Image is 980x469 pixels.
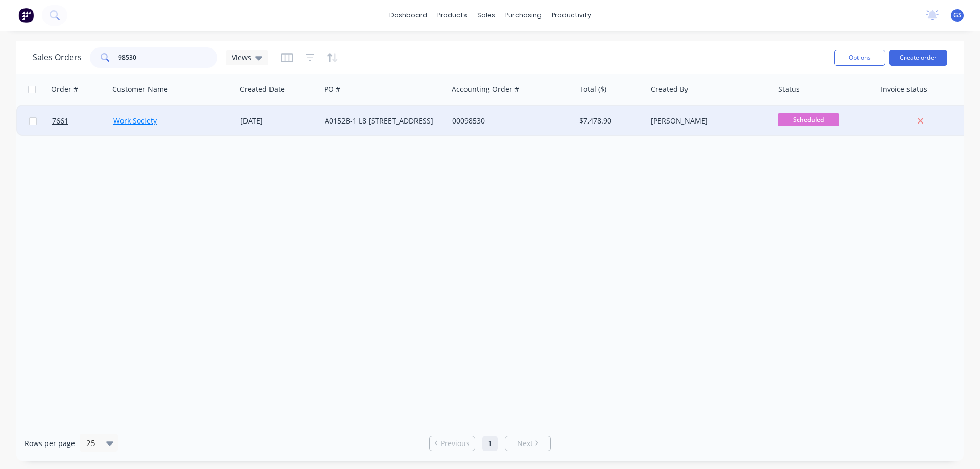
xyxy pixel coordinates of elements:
span: GS [953,11,962,20]
a: Previous page [430,438,475,449]
a: 7661 [52,106,113,136]
div: A0152B-1 L8 [STREET_ADDRESS] [325,116,438,126]
div: Accounting Order # [452,84,519,94]
input: Search... [118,47,218,68]
a: Work Society [113,116,157,126]
a: Page 1 is your current page [482,436,498,451]
div: Total ($) [579,84,606,94]
h1: Sales Orders [33,53,82,62]
span: Previous [440,438,470,449]
div: purchasing [500,8,547,23]
button: Options [834,50,885,66]
div: Created Date [240,84,285,94]
div: Invoice status [880,84,927,94]
div: [DATE] [240,116,316,126]
div: Order # [51,84,78,94]
span: 7661 [52,116,68,126]
div: 00098530 [452,116,566,126]
div: [PERSON_NAME] [651,116,764,126]
a: Next page [505,438,550,449]
div: Created By [651,84,688,94]
div: products [432,8,472,23]
div: $7,478.90 [579,116,639,126]
span: Views [232,52,251,63]
span: Scheduled [778,113,839,126]
span: Rows per page [24,438,75,449]
div: sales [472,8,500,23]
div: productivity [547,8,596,23]
img: Factory [18,8,34,23]
div: Status [778,84,800,94]
a: dashboard [384,8,432,23]
span: Next [517,438,533,449]
div: Customer Name [112,84,168,94]
button: Create order [889,50,947,66]
div: PO # [324,84,340,94]
ul: Pagination [425,436,555,451]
